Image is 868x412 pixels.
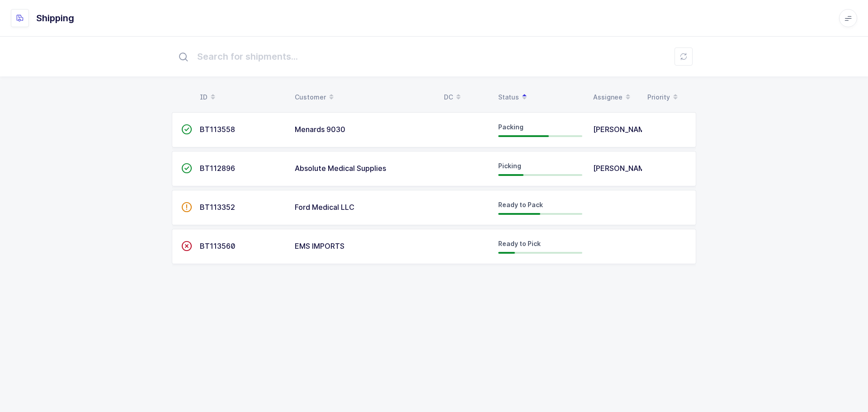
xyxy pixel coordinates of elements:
[295,242,344,251] span: EMS IMPORTS
[181,242,192,251] span: 
[593,90,637,105] div: Assignee
[172,42,696,71] input: Search for shipments...
[295,125,345,134] span: Menards 9030
[181,125,192,134] span: 
[498,201,543,208] span: Ready to Pack
[200,164,235,173] span: BT112896
[181,164,192,173] span: 
[181,203,192,212] span: 
[593,125,652,134] span: [PERSON_NAME]
[295,164,386,173] span: Absolute Medical Supplies
[444,90,487,105] div: DC
[200,125,235,134] span: BT113558
[295,90,433,105] div: Customer
[498,162,521,170] span: Picking
[647,90,691,105] div: Priority
[200,203,235,212] span: BT113352
[498,90,582,105] div: Status
[498,240,541,247] span: Ready to Pick
[295,203,354,212] span: Ford Medical LLC
[36,11,74,25] h1: Shipping
[498,123,524,131] span: Packing
[200,242,236,251] span: BT113560
[200,90,284,105] div: ID
[593,164,652,173] span: [PERSON_NAME]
